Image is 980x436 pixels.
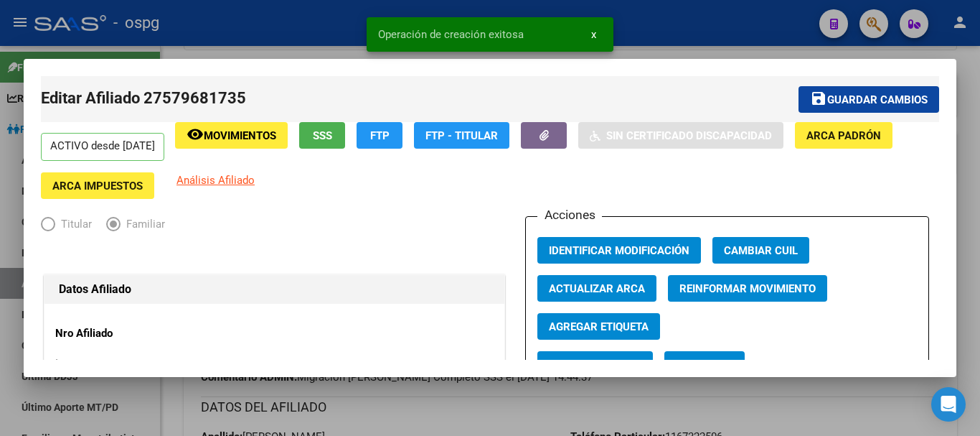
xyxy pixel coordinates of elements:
span: Operación de creación exitosa [378,27,524,42]
span: x [591,28,596,41]
button: Guardar cambios [798,86,939,113]
p: ACTIVO desde [DATE] [41,133,164,161]
button: ARCA Impuestos [41,172,154,199]
span: FTP - Titular [425,129,498,142]
mat-icon: save [810,90,827,107]
span: Guardar cambios [827,93,928,106]
span: Editar Afiliado 27579681735 [41,89,246,107]
span: Titular [55,216,92,233]
span: Agregar Etiqueta [549,320,649,333]
span: Familiar [121,216,165,233]
button: Reinformar Movimiento [668,275,827,302]
span: Identificar Modificación [549,244,689,257]
button: SSS [299,122,345,149]
button: Actualizar ARCA [537,275,656,302]
span: Reinformar Movimiento [679,282,816,295]
span: Análisis Afiliado [176,174,255,187]
span: Movimientos [204,129,276,142]
div: Open Intercom Messenger [931,387,966,422]
span: FTP [370,129,390,142]
span: Cambiar CUIL [724,244,798,257]
button: Identificar Modificación [537,237,701,264]
mat-radio-group: Elija una opción [41,221,179,233]
h1: Datos Afiliado [59,281,490,298]
h3: Acciones [537,205,602,224]
p: Nro Afiliado [55,325,187,342]
button: Sin Certificado Discapacidad [578,122,783,149]
span: Categoria [676,358,733,371]
button: FTP - Titular [414,122,509,149]
mat-icon: remove_red_eye [187,126,204,143]
span: Sin Certificado Discapacidad [606,129,772,142]
span: ARCA Padrón [806,129,881,142]
button: Agregar Etiqueta [537,313,660,340]
button: Vencimiento PMI [537,351,653,378]
button: Cambiar CUIL [712,237,809,264]
button: FTP [357,122,402,149]
button: Movimientos [175,122,288,149]
button: x [580,22,608,47]
span: SSS [313,129,332,142]
span: Vencimiento PMI [549,358,641,371]
span: Actualizar ARCA [549,282,645,295]
button: Categoria [664,351,745,378]
span: ARCA Impuestos [52,180,143,193]
button: ARCA Padrón [795,122,892,149]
